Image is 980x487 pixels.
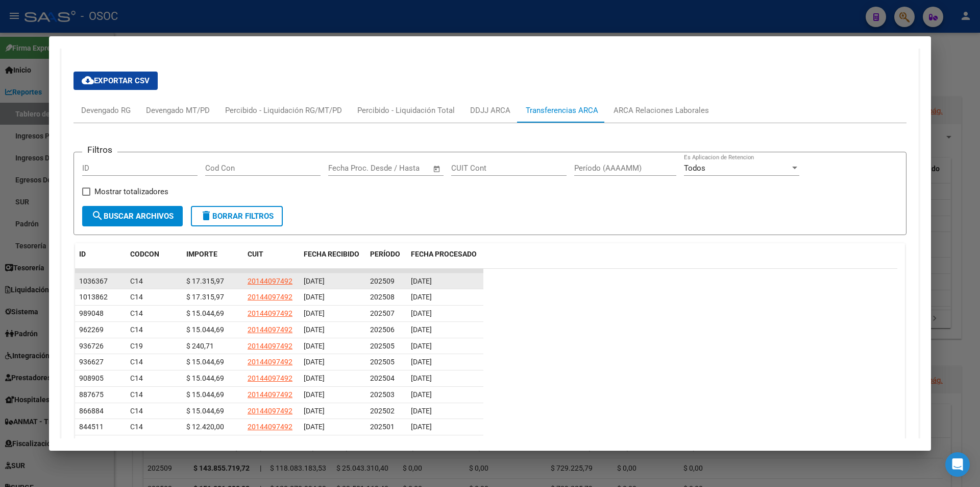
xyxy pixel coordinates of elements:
[370,407,395,415] span: 202502
[186,277,224,285] span: $ 17.315,97
[411,250,477,258] span: FECHA PROCESADO
[304,250,359,258] span: FECHA RECIBIDO
[200,210,212,222] mat-icon: delete
[82,206,183,226] button: Buscar Archivos
[248,358,292,366] span: 20144097492
[200,212,274,221] span: Borrar Filtros
[186,358,224,366] span: $ 15.044,69
[470,105,510,116] div: DDJJ ARCA
[75,243,126,277] datatable-header-cell: ID
[304,326,325,334] span: [DATE]
[81,105,131,116] div: Devengado RG
[91,210,104,222] mat-icon: search
[304,423,325,431] span: [DATE]
[186,407,224,415] span: $ 15.044,69
[411,326,432,334] span: [DATE]
[243,243,300,277] datatable-header-cell: CUIT
[79,374,104,382] span: 908905
[82,74,94,86] mat-icon: cloud_download
[411,342,432,350] span: [DATE]
[304,309,325,317] span: [DATE]
[411,277,432,285] span: [DATE]
[186,326,224,334] span: $ 15.044,69
[431,163,443,175] button: Open calendar
[684,164,705,173] span: Todos
[79,342,104,350] span: 936726
[370,277,395,285] span: 202509
[248,342,292,350] span: 20144097492
[79,390,104,399] span: 887675
[370,374,395,382] span: 202504
[407,243,483,277] datatable-header-cell: FECHA PROCESADO
[411,407,432,415] span: [DATE]
[304,277,325,285] span: [DATE]
[366,243,407,277] datatable-header-cell: PERÍODO
[304,293,325,301] span: [DATE]
[370,423,395,431] span: 202501
[248,390,292,399] span: 20144097492
[411,309,432,317] span: [DATE]
[130,277,143,285] span: C14
[79,309,104,317] span: 989048
[411,423,432,431] span: [DATE]
[186,423,224,431] span: $ 12.420,00
[79,358,104,366] span: 936627
[304,390,325,399] span: [DATE]
[130,309,143,317] span: C14
[79,277,108,285] span: 1036367
[411,374,432,382] span: [DATE]
[370,293,395,301] span: 202508
[370,390,395,399] span: 202503
[526,105,598,116] div: Transferencias ARCA
[79,423,104,431] span: 844511
[370,309,395,317] span: 202507
[79,250,86,258] span: ID
[248,277,292,285] span: 20144097492
[130,407,143,415] span: C14
[130,326,143,334] span: C14
[370,342,395,350] span: 202505
[411,358,432,366] span: [DATE]
[945,452,970,477] div: Open Intercom Messenger
[186,390,224,399] span: $ 15.044,69
[79,293,108,301] span: 1013862
[304,407,325,415] span: [DATE]
[248,293,292,301] span: 20144097492
[357,105,455,116] div: Percibido - Liquidación Total
[248,374,292,382] span: 20144097492
[126,243,162,277] datatable-header-cell: CODCON
[73,72,158,90] button: Exportar CSV
[82,76,150,85] span: Exportar CSV
[248,326,292,334] span: 20144097492
[248,309,292,317] span: 20144097492
[328,164,370,173] input: Fecha inicio
[411,293,432,301] span: [DATE]
[304,374,325,382] span: [DATE]
[248,407,292,415] span: 20144097492
[186,342,214,350] span: $ 240,71
[191,206,283,226] button: Borrar Filtros
[91,212,174,221] span: Buscar Archivos
[300,243,366,277] datatable-header-cell: FECHA RECIBIDO
[614,105,709,116] div: ARCA Relaciones Laborales
[130,342,143,350] span: C19
[370,250,400,258] span: PERÍODO
[304,342,325,350] span: [DATE]
[370,326,395,334] span: 202506
[130,390,143,399] span: C14
[225,105,342,116] div: Percibido - Liquidación RG/MT/PD
[186,309,224,317] span: $ 15.044,69
[186,250,217,258] span: IMPORTE
[79,326,104,334] span: 962269
[379,164,428,173] input: Fecha fin
[130,250,159,258] span: CODCON
[79,407,104,415] span: 866884
[304,358,325,366] span: [DATE]
[248,423,292,431] span: 20144097492
[130,358,143,366] span: C14
[182,243,243,277] datatable-header-cell: IMPORTE
[130,293,143,301] span: C14
[411,390,432,399] span: [DATE]
[186,374,224,382] span: $ 15.044,69
[248,250,263,258] span: CUIT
